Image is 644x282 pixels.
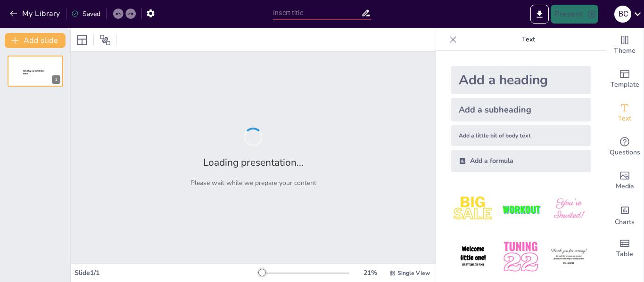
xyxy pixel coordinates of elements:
span: Media [616,181,634,192]
div: 1 [8,56,63,87]
div: Add ready made slides [606,62,644,96]
button: Export to PowerPoint [530,5,549,24]
div: Add a table [606,232,644,266]
div: 1 [52,75,60,84]
input: Insert title [273,6,361,20]
span: Text [618,113,631,124]
div: Get real-time input from your audience [606,130,644,164]
span: Template [611,80,639,90]
span: Position [99,34,111,46]
p: Please wait while we prepare your content [190,178,316,187]
p: Text [461,28,596,51]
div: Add images, graphics, shapes or video [606,164,644,198]
span: Single View [397,269,430,277]
div: Add charts and graphs [606,198,644,232]
div: 21 % [359,268,381,277]
div: Add a formula [451,150,591,172]
div: Add a little bit of body text [451,125,591,146]
div: B C [614,6,631,23]
button: B C [614,5,631,24]
span: Table [616,249,633,259]
button: Add slide [5,33,66,48]
div: Add text boxes [606,96,644,130]
span: Sendsteps presentation editor [23,70,44,75]
img: 2.jpeg [499,187,543,231]
img: 1.jpeg [451,187,495,231]
img: 3.jpeg [547,187,591,231]
h2: Loading presentation... [203,156,304,169]
span: Questions [610,147,640,158]
button: Present [551,5,598,24]
img: 6.jpeg [547,235,591,279]
span: Theme [614,46,636,56]
div: Add a subheading [451,98,591,121]
span: Charts [615,217,635,227]
img: 4.jpeg [451,235,495,279]
div: Slide 1 / 1 [74,268,259,277]
img: 5.jpeg [499,235,543,279]
div: Change the overall theme [606,28,644,62]
div: Add a heading [451,66,591,94]
button: My Library [7,6,64,21]
div: Layout [74,32,90,48]
div: Saved [71,9,100,18]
